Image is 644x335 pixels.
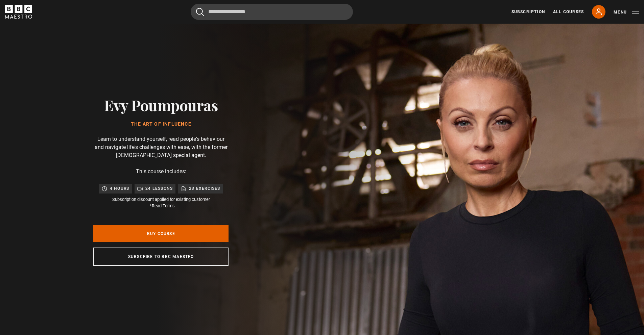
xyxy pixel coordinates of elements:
p: This course includes: [136,167,186,176]
a: Subscribe to BBC Maestro [93,248,229,266]
input: Search [191,4,353,20]
a: Buy Course [93,225,229,242]
a: Subscription [511,9,545,15]
h2: Evy Poumpouras [104,96,218,113]
h1: The Art of Influence [104,122,218,127]
p: Learn to understand yourself, read people's behaviour and navigate life's challenges with ease, w... [93,135,229,159]
a: Read Terms [152,203,175,208]
a: All Courses [553,9,584,15]
button: Toggle navigation [614,9,639,16]
svg: BBC Maestro [5,5,32,19]
p: 4 hours [110,185,129,192]
button: Submit the search query [196,8,204,16]
p: 24 lessons [145,185,173,192]
p: 23 exercises [189,185,220,192]
small: Subscription discount applied for existing customer [112,196,210,209]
